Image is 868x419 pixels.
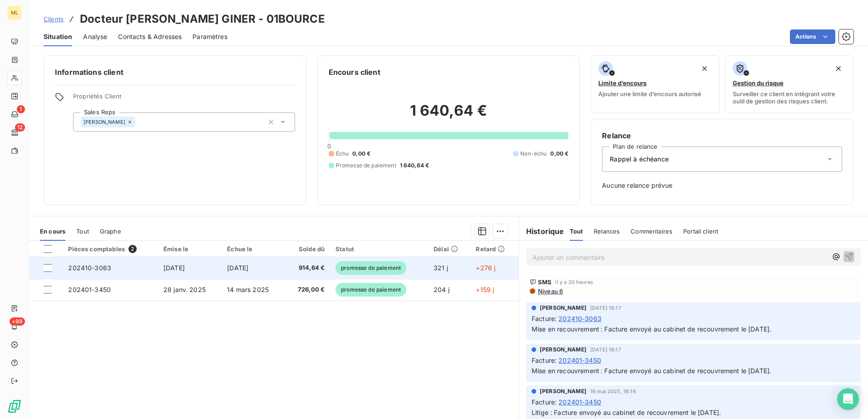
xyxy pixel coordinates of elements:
a: Clients [44,15,64,24]
div: Pièces comptables [68,245,153,253]
span: Propriétés Client [73,93,295,105]
span: 202410-3063 [68,264,111,272]
span: Graphe [100,228,121,235]
span: Tout [76,228,89,235]
a: 12 [7,125,21,140]
span: 12 [15,123,25,132]
span: [PERSON_NAME] [84,119,125,125]
span: il y a 20 heures [555,279,592,285]
span: Commentaires [631,228,672,235]
span: 914,64 € [290,263,325,273]
h6: Encours client [329,67,380,78]
span: 202401-3450 [68,286,111,293]
span: Portail client [683,228,718,235]
span: [DATE] 16:17 [590,305,621,311]
div: ML [7,5,22,20]
div: Émise le [163,245,216,253]
div: Open Intercom Messenger [837,388,859,410]
span: Contacts & Adresses [118,32,182,41]
span: [PERSON_NAME] [540,304,587,312]
span: 204 j [434,286,449,293]
span: 2 [128,245,137,253]
span: Relances [594,228,620,235]
a: 1 [7,107,21,122]
span: Surveiller ce client en intégrant votre outil de gestion des risques client. [733,90,846,105]
span: 202401-3450 [558,356,601,365]
span: 1 [17,105,25,113]
span: Non-échu [520,150,547,158]
span: Facture : [532,356,557,365]
div: Délai [434,245,465,253]
span: Échu [336,150,349,158]
span: 14 mars 2025 [227,286,269,293]
span: promesse de paiement [335,261,406,275]
div: Échue le [227,245,279,253]
span: Situation [44,32,72,41]
span: Promesse de paiement [336,161,396,170]
span: Clients [44,15,64,23]
h2: 1 640,64 € [329,102,569,129]
span: 0 [327,142,331,150]
span: En cours [40,228,65,235]
input: Ajouter une valeur [135,118,143,126]
div: Solde dû [290,245,325,253]
span: Ajouter une limite d’encours autorisé [598,90,701,97]
span: 28 janv. 2025 [163,286,206,293]
div: Statut [335,245,423,253]
div: Retard [476,245,513,253]
span: Litige : Facture envoyé au cabinet de recouvrement le [DATE]. [532,409,721,416]
span: Mise en recouvrement : Facture envoyé au cabinet de recouvrement le [DATE]. [532,367,771,375]
span: +159 j [476,286,494,293]
span: +99 [10,317,25,326]
span: Mise en recouvrement : Facture envoyé au cabinet de recouvrement le [DATE]. [532,325,771,333]
span: Aucune relance prévue [602,181,842,190]
span: 321 j [434,264,448,272]
span: [DATE] [227,264,248,272]
span: Facture : [532,314,557,323]
span: 16 mai 2025, 16:16 [590,389,636,394]
button: Gestion du risqueSurveiller ce client en intégrant votre outil de gestion des risques client. [725,55,853,113]
h6: Relance [602,130,842,141]
span: [PERSON_NAME] [540,387,587,395]
span: Paramètres [192,32,227,41]
span: [PERSON_NAME] [540,346,587,354]
button: Limite d’encoursAjouter une limite d’encours autorisé [591,55,719,113]
span: Tout [570,228,583,235]
span: +276 j [476,264,495,272]
button: Actions [790,29,835,44]
h6: Historique [519,226,564,237]
span: Analyse [83,32,107,41]
span: Gestion du risque [733,79,784,87]
span: 202401-3450 [558,397,601,407]
img: Logo LeanPay [7,399,22,414]
span: SMS [538,278,552,286]
span: Niveau 6 [537,287,563,295]
span: promesse de paiement [335,283,406,297]
span: 0,00 € [550,150,568,158]
span: Limite d’encours [598,79,646,87]
h6: Informations client [55,67,295,78]
span: [DATE] [163,264,185,272]
span: 202410-3063 [558,314,602,323]
span: Facture : [532,397,557,407]
span: 0,00 € [352,150,370,158]
span: [DATE] 16:17 [590,347,621,352]
span: Rappel à échéance [610,155,669,164]
h3: Docteur [PERSON_NAME] GINER - 01BOURCE [80,11,325,27]
span: 1 640,64 € [400,161,429,170]
span: 726,00 € [290,285,325,294]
